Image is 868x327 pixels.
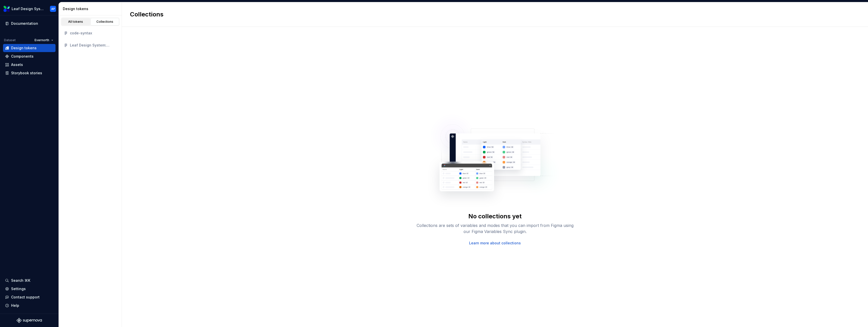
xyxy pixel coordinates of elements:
a: Assets [3,61,56,69]
div: All tokens [63,20,88,24]
a: Documentation [3,19,56,28]
div: No collections yet [468,212,522,220]
div: AP [51,7,55,11]
div: Leaf Design System: Tokens [70,43,117,48]
div: Help [11,303,19,308]
img: 6e787e26-f4c0-4230-8924-624fe4a2d214.png [4,6,10,12]
div: Collections are sets of variables and modes that you can import from Figma using our Figma Variab... [414,222,576,235]
div: Contact support [11,295,40,300]
a: Design tokens [3,44,56,52]
div: Settings [11,286,26,291]
h2: Collections [130,10,164,18]
div: Assets [11,62,23,67]
div: Documentation [11,21,38,26]
div: Dataset [4,38,16,42]
svg: Supernova Logo [17,318,42,323]
div: code-syntax [70,31,117,36]
div: Storybook stories [11,71,42,76]
a: Settings [3,285,56,293]
div: Leaf Design System [12,6,44,11]
div: Components [11,54,34,59]
button: Leaf Design SystemAP [1,3,58,14]
button: Evernorth [32,37,56,44]
button: Contact support [3,293,56,301]
button: Search ⌘K [3,276,56,285]
div: Collections [92,20,118,24]
span: Evernorth [35,38,49,42]
div: Design tokens [11,45,37,51]
div: Design tokens [63,6,120,11]
button: Help [3,301,56,310]
a: Components [3,52,56,60]
a: Learn more about collections [469,241,521,246]
a: Storybook stories [3,69,56,77]
div: Search ⌘K [11,278,30,283]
